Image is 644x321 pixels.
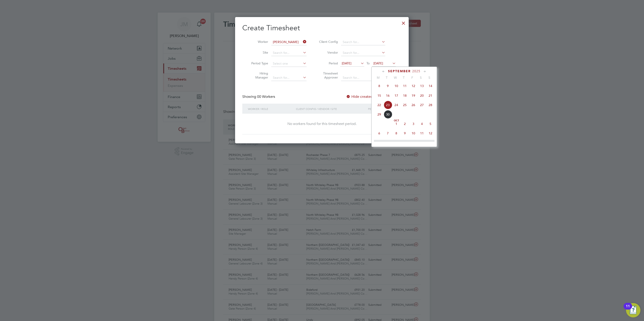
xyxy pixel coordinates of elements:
span: 26 [409,101,418,109]
span: 13 [375,138,384,147]
span: 11 [418,129,426,138]
span: 8 [375,82,384,90]
span: 17 [392,91,401,100]
label: Hide created timesheets [346,94,392,99]
span: 10 [409,129,418,138]
span: September [388,69,411,73]
span: S [425,76,434,80]
span: 18 [401,91,409,100]
span: 11 [401,82,409,90]
span: 25 [401,101,409,109]
span: 15 [375,91,384,100]
span: T [382,76,391,80]
span: T [399,76,408,80]
label: Worker [248,40,268,44]
span: 2 [401,120,409,128]
span: [DATE] [373,61,383,65]
div: Showing [242,94,276,99]
span: 20 [418,91,426,100]
input: Search for... [341,50,385,56]
span: Oct [392,120,401,122]
span: 28 [426,101,435,109]
span: 7 [384,129,392,138]
span: 9 [384,82,392,90]
label: Period [318,61,338,65]
span: 3 [409,120,418,128]
span: 12 [409,82,418,90]
span: M [374,76,382,80]
span: 27 [418,101,426,109]
label: Hiring Manager [248,71,268,79]
span: 9 [401,129,409,138]
span: 5 [426,120,435,128]
div: 11 [626,306,630,312]
span: 24 [392,101,401,109]
span: W [391,76,399,80]
div: Period [367,104,397,114]
span: 17 [409,138,418,147]
span: 22 [375,101,384,109]
span: 23 [384,101,392,109]
span: 30 [384,110,392,119]
input: Select one [271,61,307,67]
input: Search for... [341,39,385,45]
span: 16 [401,138,409,147]
input: Search for... [271,39,307,45]
span: To [365,60,371,66]
span: 18 [418,138,426,147]
span: 2025 [412,69,420,73]
button: Open Resource Center, 11 new notifications [626,303,640,317]
span: 21 [426,91,435,100]
span: 12 [426,129,435,138]
label: Timesheet Approver [318,71,338,79]
span: 19 [409,91,418,100]
span: S [417,76,425,80]
input: Search for... [271,75,307,81]
span: 14 [426,82,435,90]
label: Vendor [318,50,338,55]
span: 1 [392,120,401,128]
span: 00 Workers [257,94,275,99]
span: 8 [392,129,401,138]
label: Site [248,50,268,55]
label: Period Type [248,61,268,65]
input: Search for... [341,75,385,81]
div: Client Config / Vendor / Site [295,104,367,114]
input: Search for... [271,50,307,56]
span: 10 [392,82,401,90]
h2: Create Timesheet [242,23,401,33]
span: 16 [384,91,392,100]
span: 6 [375,129,384,138]
span: 15 [392,138,401,147]
label: Client Config [318,40,338,44]
span: 14 [384,138,392,147]
span: 13 [418,82,426,90]
span: [DATE] [342,61,351,65]
span: 4 [418,120,426,128]
span: 29 [375,110,384,119]
span: 19 [426,138,435,147]
div: Worker / Role [247,104,295,114]
span: F [408,76,417,80]
div: No workers found for this timesheet period. [247,122,397,126]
